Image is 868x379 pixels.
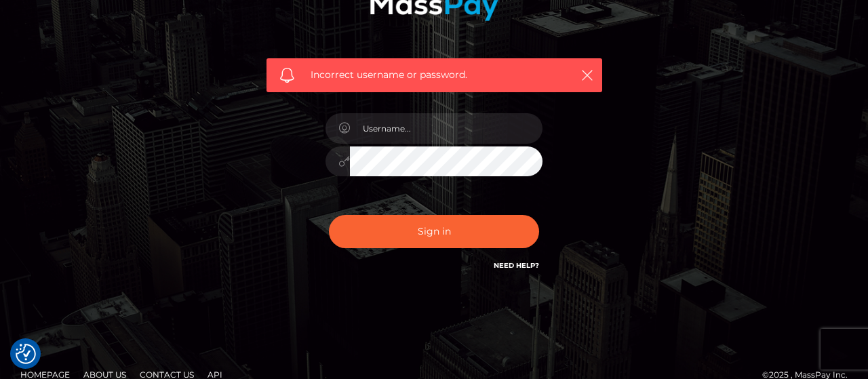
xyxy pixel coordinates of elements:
[350,113,542,144] input: Username...
[311,68,558,82] span: Incorrect username or password.
[16,344,36,364] button: Consent Preferences
[329,215,539,248] button: Sign in
[494,261,539,270] a: Need Help?
[16,344,36,364] img: Revisit consent button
